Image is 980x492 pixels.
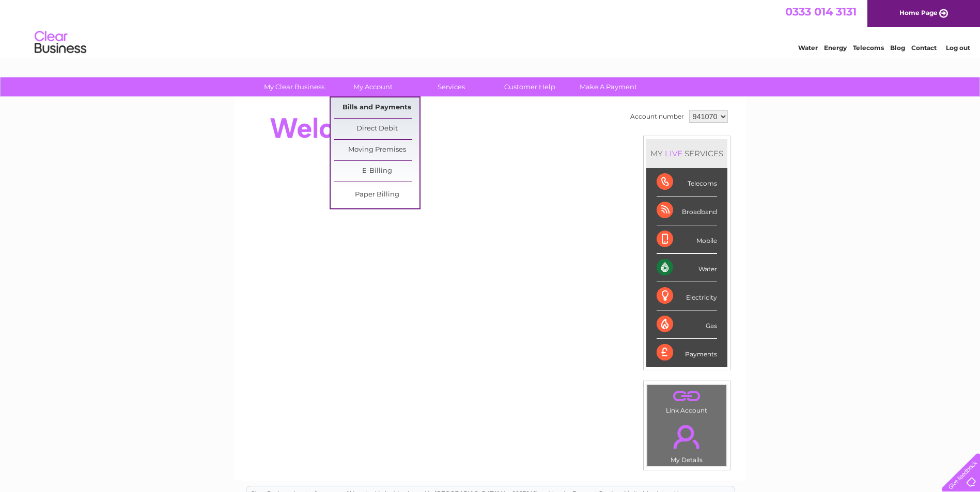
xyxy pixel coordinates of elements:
[785,5,857,18] a: 0333 014 3131
[246,6,735,50] div: Clear Business is a trading name of Verastar Limited (registered in [GEOGRAPHIC_DATA] No. 3667643...
[566,77,651,96] a: Make A Payment
[628,108,687,125] td: Account number
[657,310,717,339] div: Gas
[646,139,727,168] div: MY SERVICES
[650,387,724,405] a: .
[657,339,717,367] div: Payments
[334,140,419,160] a: Moving Premises
[330,77,415,96] a: My Account
[409,77,494,96] a: Services
[334,161,419,182] a: E-Billing
[657,225,717,254] div: Mobile
[824,44,847,52] a: Energy
[334,97,419,118] a: Bills and Payments
[911,44,937,52] a: Contact
[334,119,419,139] a: Direct Debit
[946,44,970,52] a: Log out
[334,185,419,205] a: Paper Billing
[663,149,685,158] div: LIVE
[252,77,337,96] a: My Clear Business
[657,168,717,196] div: Telecoms
[890,44,905,52] a: Blog
[657,254,717,282] div: Water
[798,44,818,52] a: Water
[647,384,727,417] td: Link Account
[487,77,572,96] a: Customer Help
[650,419,724,455] a: .
[647,416,727,467] td: My Details
[853,44,884,52] a: Telecoms
[657,282,717,310] div: Electricity
[657,196,717,225] div: Broadband
[34,27,87,58] img: logo.png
